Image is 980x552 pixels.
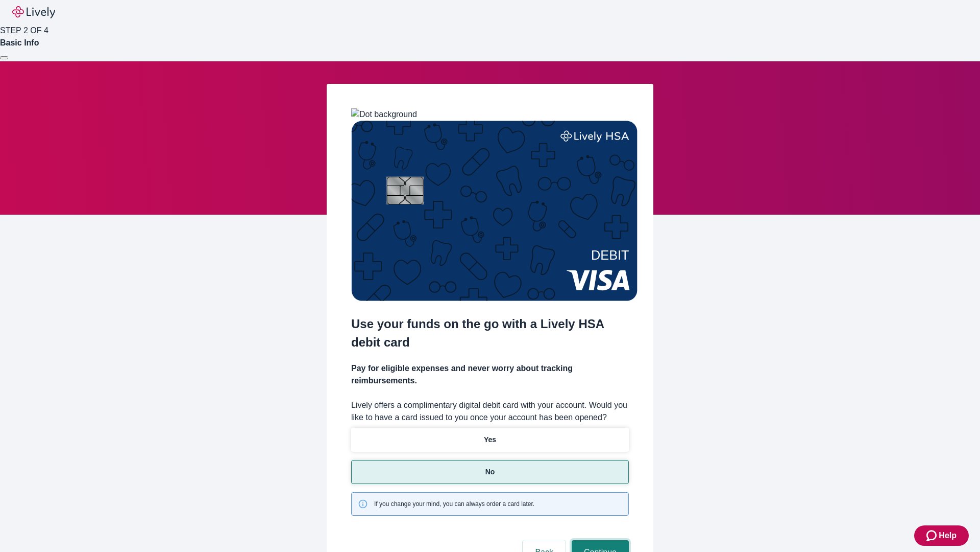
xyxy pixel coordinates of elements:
h2: Use your funds on the go with a Lively HSA debit card [351,315,629,352]
button: Zendesk support iconHelp [914,525,969,546]
p: No [485,467,495,477]
button: No [351,460,629,484]
button: Yes [351,428,629,452]
span: Help [939,530,957,542]
img: Lively [12,6,55,18]
label: Lively offers a complimentary digital debit card with your account. Would you like to have a card... [351,399,629,424]
img: Dot background [351,108,417,121]
svg: Zendesk support icon [926,530,939,542]
img: Debit card [351,121,638,301]
h4: Pay for eligible expenses and never worry about tracking reimbursements. [351,362,629,387]
span: If you change your mind, you can always order a card later. [374,499,534,509]
p: Yes [484,434,496,445]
